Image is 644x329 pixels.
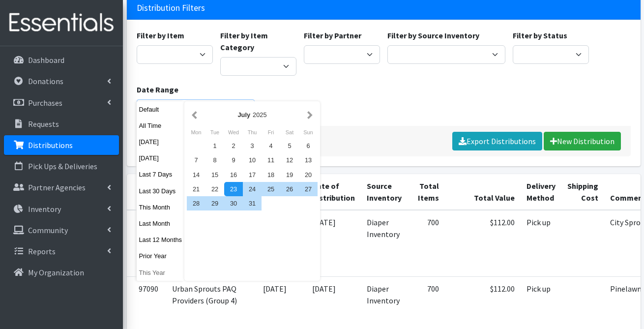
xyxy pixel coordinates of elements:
strong: July [237,111,250,119]
div: 13 [299,153,318,167]
div: Sunday [299,126,318,139]
div: 11 [262,153,280,167]
div: 28 [187,196,205,210]
button: [DATE] [137,151,185,165]
div: 30 [224,196,243,210]
button: This Month [137,200,185,214]
div: 4 [262,139,280,153]
div: 25 [262,182,280,196]
div: Thursday [243,126,262,139]
div: Wednesday [224,126,243,139]
p: Inventory [28,204,61,214]
div: 1 [205,139,224,153]
a: Reports [4,241,119,261]
div: 16 [224,168,243,182]
div: 26 [280,182,299,196]
label: Filter by Source Inventory [387,30,479,41]
p: Pick Ups & Deliveries [28,161,97,171]
a: Partner Agencies [4,178,119,197]
a: Requests [4,114,119,134]
button: Last 7 Days [137,167,185,181]
label: Filter by Item Category [220,30,296,53]
p: Community [28,225,68,235]
a: Distributions [4,135,119,155]
div: 18 [262,168,280,182]
div: 27 [299,182,318,196]
td: [DATE] [306,210,361,276]
button: Default [137,102,185,117]
p: Donations [28,76,63,86]
td: Diaper Inventory [361,210,408,276]
button: Last Month [137,216,185,231]
th: Delivery Method [521,174,561,210]
div: Saturday [280,126,299,139]
div: Tuesday [205,126,224,139]
button: All Time [137,119,185,133]
div: 6 [299,139,318,153]
div: 9 [224,153,243,167]
p: Distributions [28,140,73,150]
div: 10 [243,153,262,167]
a: New Distribution [544,132,621,150]
label: Date Range [137,84,178,95]
div: 19 [280,168,299,182]
a: Community [4,220,119,240]
p: Requests [28,119,59,129]
a: Dashboard [4,50,119,70]
div: 8 [205,153,224,167]
div: 23 [224,182,243,196]
div: 24 [243,182,262,196]
div: 12 [280,153,299,167]
div: 5 [280,139,299,153]
h3: Distribution Filters [137,3,205,13]
label: Filter by Status [513,30,567,41]
div: 7 [187,153,205,167]
label: Filter by Partner [304,30,361,41]
div: 15 [205,168,224,182]
td: 700 [408,210,445,276]
th: Shipping Cost [561,174,604,210]
td: $112.00 [445,210,521,276]
div: 17 [243,168,262,182]
div: Friday [262,126,280,139]
p: My Organization [28,268,84,277]
th: Total Value [445,174,521,210]
td: Pick up [521,210,561,276]
div: 20 [299,168,318,182]
label: Filter by Item [137,30,184,41]
div: Monday [187,126,205,139]
button: This Year [137,266,185,280]
div: 22 [205,182,224,196]
p: Purchases [28,98,62,108]
th: ID [127,174,166,210]
input: January 1, 2011 - December 31, 2011 [137,99,255,118]
a: Inventory [4,199,119,219]
th: Source Inventory [361,174,408,210]
th: Total Items [408,174,445,210]
a: My Organization [4,263,119,282]
a: Export Distributions [452,132,542,150]
button: Last 12 Months [137,233,185,247]
button: Prior Year [137,249,185,263]
div: 31 [243,196,262,210]
a: Donations [4,71,119,91]
button: [DATE] [137,135,185,149]
button: Last 30 Days [137,184,185,198]
th: Date of Distribution [306,174,361,210]
a: Purchases [4,93,119,113]
div: 21 [187,182,205,196]
div: 3 [243,139,262,153]
div: 29 [205,196,224,210]
p: Dashboard [28,55,64,65]
p: Partner Agencies [28,182,86,192]
td: 97091 [127,210,166,276]
p: Reports [28,246,56,256]
a: Pick Ups & Deliveries [4,156,119,176]
div: 14 [187,168,205,182]
span: 2025 [253,111,266,119]
img: HumanEssentials [4,6,119,39]
div: 2 [224,139,243,153]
